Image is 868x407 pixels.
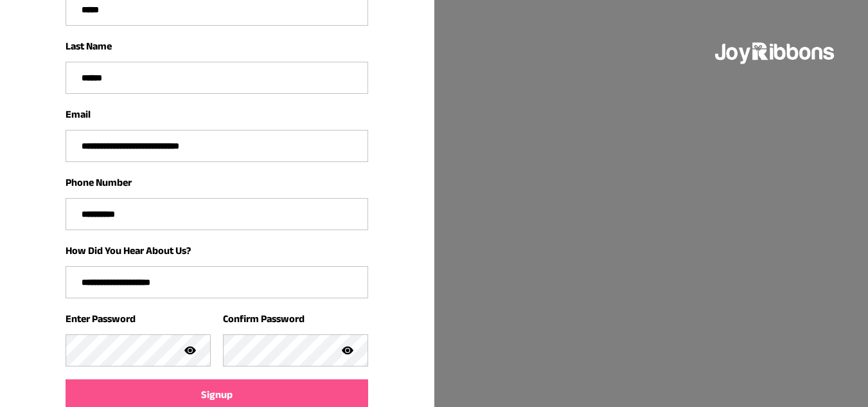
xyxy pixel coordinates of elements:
img: joyribbons [714,31,837,72]
label: Confirm Password [223,313,305,324]
label: Phone Number [66,177,132,188]
span: Signup [201,387,233,402]
label: Enter Password [66,313,136,324]
label: Last Name [66,41,112,51]
label: How Did You Hear About Us? [66,245,191,256]
label: Email [66,109,91,120]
